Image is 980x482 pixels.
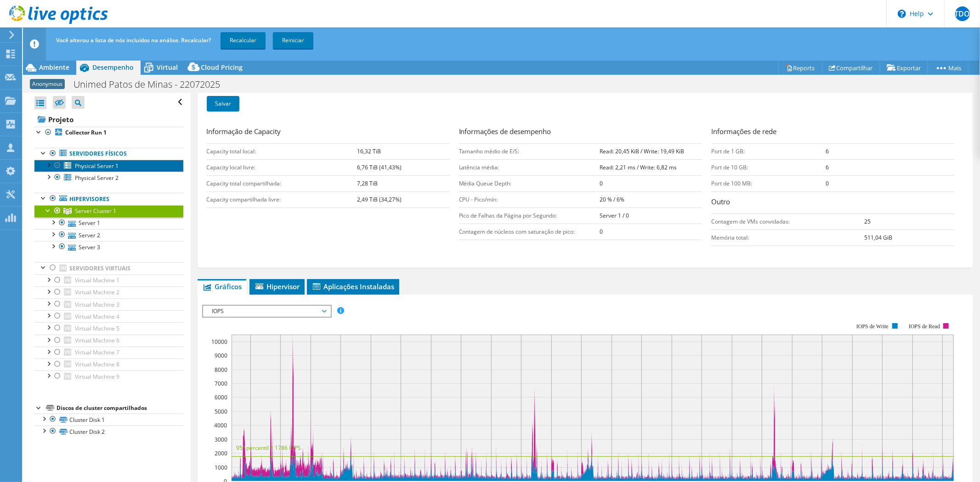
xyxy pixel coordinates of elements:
[215,449,227,457] text: 2000
[711,159,826,175] td: Port de 10 GB:
[778,61,822,75] a: Reports
[459,143,600,159] td: Tamanho médio de E/S:
[215,464,227,471] text: 1000
[34,370,183,382] a: Virtual Machine 9
[75,288,119,296] span: Virtual Machine 2
[34,241,183,253] a: Server 3
[215,408,227,415] text: 5000
[75,373,119,381] span: Virtual Machine 9
[600,147,684,155] b: Read: 20,45 KiB / Write: 19,49 KiB
[202,282,242,291] span: Gráficos
[928,61,969,75] a: Mais
[600,196,624,203] b: 20 % / 6%
[459,224,600,240] td: Contagem de núcleos com saturação de pico:
[711,126,954,139] h3: Informações de rede
[459,191,600,207] td: CPU - Pico/mín:
[600,212,629,219] b: Server 1 / 0
[207,126,450,139] h3: Informação de Capacity
[34,310,183,322] a: Virtual Machine 4
[207,96,239,112] a: Salvar
[955,6,970,21] span: JTDOJ
[34,414,183,426] a: Cluster Disk 1
[207,143,357,159] td: Capacity total local:
[211,338,227,346] text: 10000
[34,426,183,437] a: Cluster Disk 2
[600,163,677,171] b: Read: 2,21 ms / Write: 6,82 ms
[711,143,826,159] td: Port de 1 GB:
[69,79,234,90] h1: Unimed Patos de Minas - 22072025
[75,348,119,356] span: Virtual Machine 7
[357,196,402,203] b: 2,49 TiB (34,27%)
[92,63,134,72] span: Desempenho
[207,191,357,207] td: Capacity compartilhada livre:
[459,159,600,175] td: Latência média:
[236,444,301,452] text: 95° percentil = 1786 IOPS
[39,63,69,72] span: Ambiente
[75,276,119,284] span: Virtual Machine 1
[75,301,119,308] span: Virtual Machine 3
[459,126,702,139] h3: Informações de desempenho
[357,163,402,171] b: 6,76 TiB (41,43%)
[34,229,183,241] a: Server 2
[34,347,183,359] a: Virtual Machine 7
[34,359,183,370] a: Virtual Machine 8
[826,179,829,187] b: 0
[56,36,211,44] span: Você alterou a lista de nós incluídos na análise. Recalcular?
[826,163,829,171] b: 6
[600,228,603,235] b: 0
[459,207,600,224] td: Pico de Falhas da Página por Segundo:
[65,129,107,136] b: Collector Run 1
[215,366,227,374] text: 8000
[865,234,893,241] b: 511,04 GiB
[208,306,326,317] span: IOPS
[357,147,381,155] b: 16,32 TiB
[214,421,227,429] text: 4000
[711,213,865,230] td: Contagem de VMs convidadas:
[34,127,183,139] a: Collector Run 1
[34,172,183,184] a: Physical Server 2
[822,61,880,75] a: Compartilhar
[207,175,357,191] td: Capacity total compartilhada:
[34,112,183,127] a: Projeto
[34,298,183,310] a: Virtual Machine 3
[909,323,940,330] text: IOPS de Read
[34,275,183,286] a: Virtual Machine 1
[34,193,183,205] a: Hipervisores
[856,323,889,330] text: IOPS de Write
[711,196,954,209] h3: Outro
[711,175,826,191] td: Port de 100 MB:
[34,148,183,160] a: Servidores físicos
[157,63,178,72] span: Virtual
[34,286,183,298] a: Virtual Machine 2
[215,352,227,359] text: 9000
[215,393,227,401] text: 6000
[221,32,266,49] a: Recalcular
[201,63,243,72] span: Cloud Pricing
[207,159,357,175] td: Capacity local livre:
[898,10,906,18] svg: \n
[273,32,313,49] a: Reiniciar
[215,436,227,443] text: 3000
[75,313,119,320] span: Virtual Machine 4
[75,360,119,368] span: Virtual Machine 8
[57,403,183,414] div: Discos de cluster compartilhados
[75,325,119,332] span: Virtual Machine 5
[711,230,865,246] td: Memória total:
[34,217,183,229] a: Server 1
[30,79,65,89] span: Anonymous
[312,282,395,291] span: Aplicações Instaladas
[826,147,829,155] b: 6
[34,335,183,347] a: Virtual Machine 6
[34,205,183,217] a: Server Cluster 1
[600,179,603,187] b: 0
[75,174,119,182] span: Physical Server 2
[34,322,183,334] a: Virtual Machine 5
[34,160,183,172] a: Physical Server 1
[75,207,116,215] span: Server Cluster 1
[254,282,300,291] span: Hipervisor
[75,162,119,170] span: Physical Server 1
[357,179,378,187] b: 7,28 TiB
[215,380,227,387] text: 7000
[459,175,600,191] td: Média Queue Depth:
[34,262,183,274] a: Servidores virtuais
